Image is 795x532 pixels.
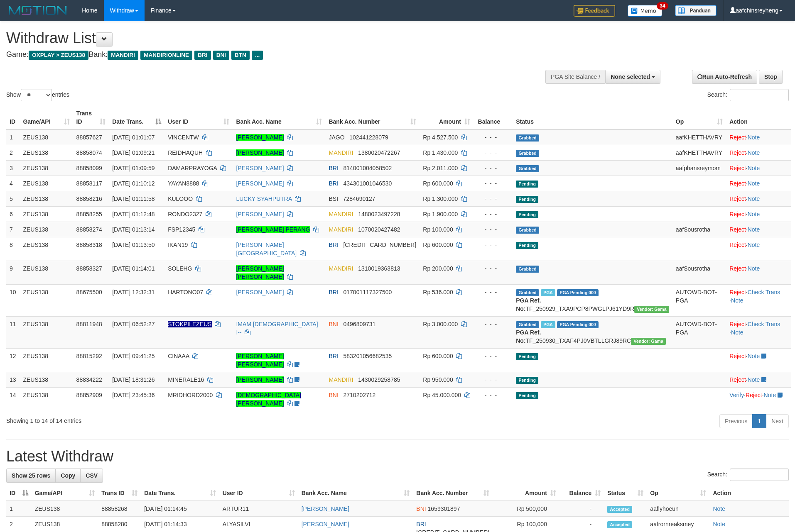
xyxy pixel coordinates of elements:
th: Date Trans.: activate to sort column ascending [141,486,219,501]
span: Rp 100.000 [423,226,453,233]
span: MANDIRI [329,265,353,272]
a: Copy [55,469,81,483]
a: [PERSON_NAME] [236,289,284,295]
th: Bank Acc. Number: activate to sort column ascending [413,486,493,501]
td: 4 [6,176,20,191]
a: Reject [746,392,762,398]
th: Balance [474,106,513,129]
a: Reject [729,134,746,141]
span: Grabbed [516,321,539,328]
span: 88858327 [76,265,102,272]
span: 88858074 [76,149,102,156]
span: Marked by aafsreyleap [541,321,555,328]
div: - - - [477,225,509,234]
td: aafSousrotha [672,222,726,237]
label: Show entries [6,89,69,101]
a: Note [748,211,760,217]
th: Amount: activate to sort column ascending [493,486,559,501]
td: ZEUS138 [20,372,73,387]
td: 8 [6,237,20,261]
span: [DATE] 01:09:21 [112,149,155,156]
a: Note [748,195,760,202]
th: ID [6,106,20,129]
span: Pending [516,377,538,384]
span: MANDIRI [108,51,138,60]
span: MANDIRI [329,226,353,233]
span: Show 25 rows [12,472,50,479]
span: Rp 536.000 [423,289,453,295]
span: REIDHAQUH [168,149,203,156]
th: Date Trans.: activate to sort column descending [109,106,164,129]
span: SOLEHG [168,265,192,272]
span: Marked by aaftrukkakada [541,289,555,296]
span: Pending [516,196,538,203]
a: [PERSON_NAME] [302,505,349,512]
span: Pending [516,353,538,360]
a: Reject [729,195,746,202]
span: Grabbed [516,227,539,234]
th: Balance: activate to sort column ascending [559,486,604,501]
th: ID: activate to sort column descending [6,486,32,501]
td: Rp 500,000 [493,501,559,517]
a: Note [748,265,760,272]
div: - - - [477,195,509,203]
span: MINERALE16 [168,376,204,383]
th: Status: activate to sort column ascending [604,486,647,501]
span: MANDIRI [329,149,353,156]
span: Rp 45.000.000 [423,392,461,398]
span: Copy 7284690127 to clipboard [343,195,375,202]
a: [PERSON_NAME] [236,134,284,141]
label: Search: [707,89,789,101]
td: 5 [6,191,20,206]
a: Reject [729,321,746,327]
th: User ID: activate to sort column ascending [219,486,298,501]
span: 88815292 [76,353,102,359]
input: Search: [730,469,789,481]
span: Pending [516,211,538,218]
a: Verify [729,392,744,398]
span: Copy 814001004058502 to clipboard [343,165,392,171]
span: 88858255 [76,211,102,217]
div: PGA Site Balance / [545,70,605,84]
select: Showentries [21,89,52,101]
span: Pending [516,392,538,399]
span: Rp 600.000 [423,180,453,187]
a: [PERSON_NAME] [236,211,284,217]
span: [DATE] 09:41:25 [112,353,155,359]
a: [PERSON_NAME] [PERSON_NAME] [236,353,284,368]
td: aafKHETTHAVRY [672,145,726,160]
span: Rp 1.300.000 [423,195,458,202]
span: Copy 583201056682535 to clipboard [343,353,392,359]
a: Reject [729,265,746,272]
span: [DATE] 06:52:27 [112,321,155,327]
td: · [726,176,791,191]
td: 2 [6,145,20,160]
td: aaflyhoeun [647,501,709,517]
span: BRI [416,521,426,527]
span: [DATE] 01:09:59 [112,165,155,171]
a: Note [764,392,776,398]
td: ZEUS138 [20,222,73,237]
td: - [559,501,604,517]
img: MOTION_logo.png [6,4,69,17]
th: User ID: activate to sort column ascending [164,106,233,129]
td: 9 [6,261,20,284]
span: MANDIRI [329,211,353,217]
td: ZEUS138 [32,501,98,517]
span: [DATE] 01:13:50 [112,242,155,248]
span: Copy 0496809731 to clipboard [343,321,375,327]
td: ZEUS138 [20,145,73,160]
div: - - - [477,352,509,360]
td: 11 [6,316,20,348]
img: panduan.png [675,5,716,16]
span: Rp 4.527.500 [423,134,458,141]
a: [PERSON_NAME] [GEOGRAPHIC_DATA] [236,242,297,256]
span: HARTONO07 [168,289,203,295]
span: Copy 1480023497228 to clipboard [358,211,400,217]
a: Previous [719,414,753,428]
a: Reject [729,211,746,217]
span: Copy 1380020472267 to clipboard [358,149,400,156]
div: Showing 1 to 14 of 14 entries [6,413,325,425]
td: · [726,222,791,237]
span: Grabbed [516,266,539,273]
